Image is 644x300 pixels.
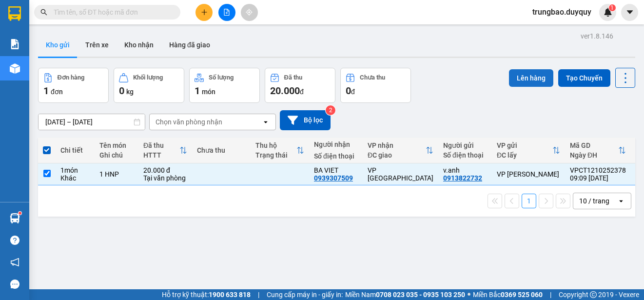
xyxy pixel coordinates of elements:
span: | [550,289,551,300]
sup: 2 [326,105,335,115]
span: 0 [346,85,351,97]
div: 0913822732 [443,174,482,182]
div: VP [GEOGRAPHIC_DATA] [368,166,433,182]
button: Khối lượng0kg [114,68,184,103]
div: Chọn văn phòng nhận [156,117,222,127]
span: 1 [43,85,49,97]
div: VP nhận [368,141,426,149]
sup: 1 [19,212,21,215]
img: warehouse-icon [10,213,20,223]
span: kg [126,88,134,96]
span: | [258,289,259,300]
div: Khối lượng [133,74,163,81]
input: Select a date range. [39,114,145,130]
th: Toggle SortBy [492,138,565,163]
span: Gửi: [8,9,23,20]
img: logo-vxr [8,6,21,21]
div: Người gửi [443,141,487,149]
span: notification [10,258,20,267]
button: Kho gửi [38,33,78,57]
div: 1 món [60,166,90,174]
div: Tại văn phòng [143,174,187,182]
th: Toggle SortBy [363,138,438,163]
button: Chưa thu0đ [340,68,411,103]
th: Toggle SortBy [138,138,192,163]
span: Hỗ trợ kỹ thuật: [162,289,251,300]
div: Ngày ĐH [570,151,618,159]
div: Số điện thoại [443,151,487,159]
button: Đơn hàng1đơn [38,68,109,103]
button: Đã thu20.000đ [265,68,335,103]
div: v.anh [8,32,87,43]
span: caret-down [625,8,634,17]
div: Mã GD [570,141,618,149]
span: question-circle [10,236,20,245]
span: đơn [51,88,63,96]
div: 09:09 [DATE] [570,174,626,182]
th: Toggle SortBy [251,138,309,163]
div: Đơn hàng [58,74,84,81]
span: Miền Bắc [473,289,543,300]
span: aim [246,9,253,16]
span: món [202,88,215,96]
svg: open [262,118,270,126]
span: file-add [223,9,230,16]
div: Chưa thu [197,146,246,154]
img: solution-icon [10,39,20,49]
div: Thu hộ [255,141,296,149]
span: search [40,9,47,16]
div: ver 1.8.146 [581,31,613,41]
span: ⚪️ [468,293,470,297]
div: 0939307509 [94,43,194,57]
span: Nhận: [94,9,117,20]
span: 20.000 [270,85,300,97]
strong: 0369 525 060 [501,291,543,299]
button: Trên xe [78,33,117,57]
button: file-add [218,4,235,21]
div: VP gửi [497,141,552,149]
div: VP [PERSON_NAME] [497,170,560,178]
button: caret-down [621,4,638,21]
div: BA VIET [314,166,358,174]
span: 1 [610,4,614,11]
div: Tên món [99,141,134,149]
div: VPCT1210252378 [570,166,626,174]
th: Toggle SortBy [565,138,631,163]
div: VP [PERSON_NAME] [8,8,87,32]
div: Khác [60,174,90,182]
img: warehouse-icon [10,63,20,74]
div: Đã thu [284,74,302,81]
div: Số lượng [209,74,234,81]
div: 20.000 [7,63,89,75]
strong: 1900 633 818 [209,291,251,299]
div: 0939307509 [314,174,353,182]
span: message [10,280,20,289]
div: Số điện thoại [314,152,358,160]
div: Trạng thái [255,151,296,159]
div: BA VIET [94,32,194,43]
div: Ghi chú [99,151,134,159]
div: Chi tiết [60,146,90,154]
span: Cung cấp máy in - giấy in: [267,289,343,300]
span: Miền Nam [345,289,465,300]
div: ĐC lấy [497,151,552,159]
span: đ [351,88,355,96]
div: 0913822732 [8,43,87,57]
button: Hàng đã giao [161,33,218,57]
button: 1 [522,194,536,208]
button: aim [241,4,258,21]
div: HTTT [143,151,179,159]
strong: 0708 023 035 - 0935 103 250 [376,291,465,299]
span: Cước rồi : [7,64,43,74]
button: Kho nhận [117,33,161,57]
div: VP [GEOGRAPHIC_DATA] [94,8,194,32]
span: plus [201,9,208,16]
span: 1 [195,85,200,97]
button: plus [195,4,213,21]
span: trungbao.duyquy [525,6,599,18]
div: Đã thu [143,141,179,149]
div: ĐC giao [368,151,426,159]
button: Lên hàng [509,69,553,87]
span: 0 [119,85,124,97]
div: Người nhận [314,140,358,148]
